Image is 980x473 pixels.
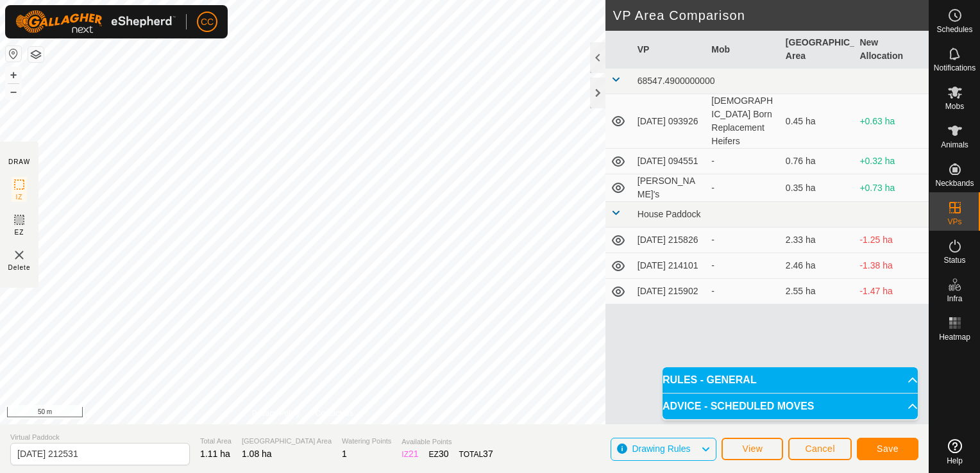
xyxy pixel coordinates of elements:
[781,149,855,174] td: 0.76 ha
[854,149,929,174] td: +0.32 ha
[854,174,929,202] td: +0.73 ha
[781,279,855,304] td: 2.55 ha
[854,279,929,304] td: -1.47 ha
[632,228,707,253] td: [DATE] 215826
[663,401,814,411] span: ADVICE - SCHEDULED MOVES
[947,295,962,303] span: Infra
[781,174,855,202] td: 0.35 ha
[632,174,707,202] td: [PERSON_NAME]'s
[401,436,493,447] span: Available Points
[8,157,30,167] div: DRAW
[6,84,21,99] button: –
[854,31,929,69] th: New Allocation
[15,10,176,33] img: Gallagher Logo
[242,436,332,447] span: [GEOGRAPHIC_DATA] Area
[613,8,929,23] h2: VP Area Comparison
[711,259,775,272] div: -
[632,31,707,69] th: VP
[10,432,190,443] span: Virtual Paddock
[200,449,230,459] span: 1.11 ha
[941,141,968,149] span: Animals
[632,94,707,149] td: [DATE] 093926
[781,253,855,279] td: 2.46 ha
[711,233,775,247] div: -
[632,149,707,174] td: [DATE] 094551
[459,447,493,461] div: TOTAL
[711,181,775,195] div: -
[439,449,449,459] span: 30
[947,457,963,465] span: Help
[15,228,24,237] span: EZ
[947,218,961,226] span: VPs
[934,64,976,72] span: Notifications
[854,228,929,253] td: -1.25 ha
[252,408,300,419] a: Privacy Policy
[200,436,232,447] span: Total Area
[483,449,493,459] span: 37
[788,438,852,460] button: Cancel
[781,94,855,149] td: 0.45 ha
[742,444,763,454] span: View
[854,253,929,279] td: -1.38 ha
[401,447,418,461] div: IZ
[663,375,757,385] span: RULES - GENERAL
[929,434,980,470] a: Help
[936,26,972,33] span: Schedules
[638,209,701,219] span: House Paddock
[429,447,449,461] div: EZ
[6,46,21,62] button: Reset Map
[935,179,974,187] span: Neckbands
[638,76,715,86] span: 68547.4900000000
[632,279,707,304] td: [DATE] 215902
[805,444,835,454] span: Cancel
[6,67,21,83] button: +
[781,31,855,69] th: [GEOGRAPHIC_DATA] Area
[722,438,783,460] button: View
[16,192,23,202] span: IZ
[663,394,918,419] p-accordion-header: ADVICE - SCHEDULED MOVES
[943,256,965,264] span: Status
[8,263,31,272] span: Delete
[316,408,353,419] a: Contact Us
[28,47,44,62] button: Map Layers
[711,154,775,168] div: -
[781,228,855,253] td: 2.33 ha
[857,438,918,460] button: Save
[632,444,690,454] span: Drawing Rules
[12,247,27,263] img: VP
[854,94,929,149] td: +0.63 ha
[663,367,918,393] p-accordion-header: RULES - GENERAL
[632,253,707,279] td: [DATE] 214101
[711,94,775,148] div: [DEMOGRAPHIC_DATA] Born Replacement Heifers
[409,449,419,459] span: 21
[945,103,964,110] span: Mobs
[711,285,775,298] div: -
[242,449,272,459] span: 1.08 ha
[706,31,781,69] th: Mob
[877,444,899,454] span: Save
[342,449,347,459] span: 1
[201,15,214,29] span: CC
[342,436,391,447] span: Watering Points
[939,333,970,341] span: Heatmap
